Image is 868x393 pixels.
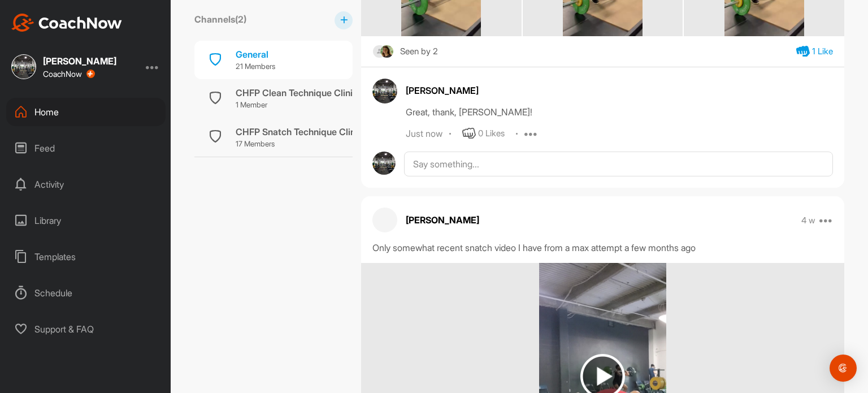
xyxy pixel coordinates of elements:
[812,45,833,58] div: 1 Like
[6,98,166,126] div: Home
[6,134,166,162] div: Feed
[478,127,505,140] div: 0 Likes
[380,45,394,59] img: square_4025b01b282015a367d26ce0f78d245e.jpg
[406,128,442,140] div: Just now
[372,152,396,175] img: avatar
[6,243,166,271] div: Templates
[406,213,479,227] p: [PERSON_NAME]
[236,86,380,100] div: CHFP Clean Technique Clinic 9/27
[236,47,275,61] div: General
[6,170,166,198] div: Activity
[372,45,387,59] img: square_default-ef6cabf814de5a2bf16c804365e32c732080f9872bdf737d349900a9daf73cf9.png
[11,54,36,79] img: square_bd6534f5df6e2ab6ab18f7181b2ad081.jpg
[372,241,833,254] div: Only somewhat recent snatch video I have from a max attempt a few months ago
[406,105,833,119] div: Great, thank, [PERSON_NAME]!
[11,14,122,32] img: CoachNow
[6,315,166,343] div: Support & FAQ
[236,125,385,139] div: CHFP Snatch Technique Clinic 8/24
[406,84,833,97] div: [PERSON_NAME]
[6,279,166,307] div: Schedule
[236,139,385,150] p: 17 Members
[236,61,275,72] p: 21 Members
[194,12,246,26] label: Channels ( 2 )
[400,45,438,59] div: Seen by 2
[830,355,857,382] div: Open Intercom Messenger
[6,206,166,235] div: Library
[372,79,397,103] img: avatar
[801,215,815,226] p: 4 w
[43,70,95,79] div: CoachNow
[43,57,116,66] div: [PERSON_NAME]
[236,100,380,111] p: 1 Member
